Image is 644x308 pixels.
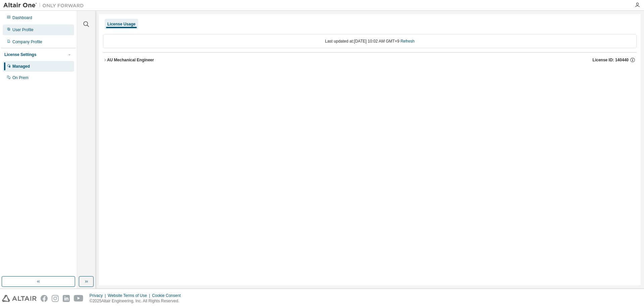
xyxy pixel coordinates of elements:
[12,75,29,80] div: On Prem
[103,34,637,48] div: Last updated at: [DATE] 10:02 AM GMT+9
[90,298,185,304] p: © 2025 Altair Engineering, Inc. All Rights Reserved.
[107,57,154,63] div: AU Mechanical Engineer
[4,52,36,57] div: License Settings
[12,27,34,33] div: User Profile
[2,295,37,302] img: altair_logo.svg
[103,53,637,67] button: AU Mechanical EngineerLicense ID: 140440
[3,2,87,9] img: Altair One
[74,295,84,302] img: youtube.svg
[108,293,152,298] div: Website Terms of Use
[41,295,48,302] img: facebook.svg
[107,21,136,27] div: License Usage
[90,293,108,298] div: Privacy
[400,39,415,44] a: Refresh
[12,39,42,45] div: Company Profile
[12,64,30,69] div: Managed
[12,15,32,20] div: Dashboard
[52,295,59,302] img: instagram.svg
[63,295,70,302] img: linkedin.svg
[593,57,629,63] span: License ID: 140440
[152,293,184,298] div: Cookie Consent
